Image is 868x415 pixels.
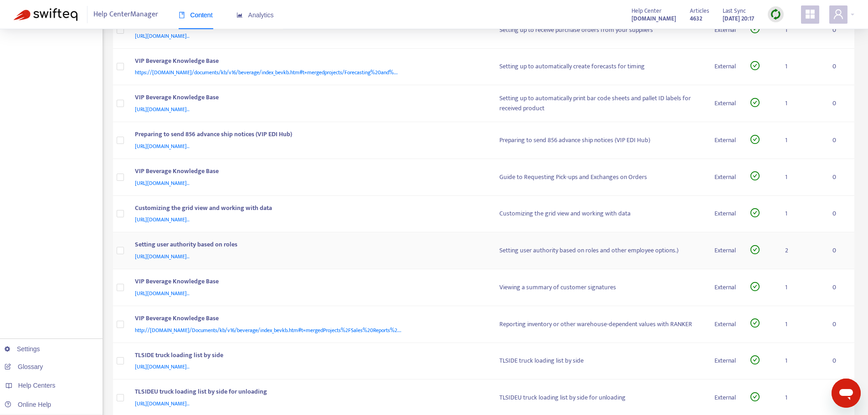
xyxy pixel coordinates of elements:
[135,313,482,325] div: VIP Beverage Knowledge Base
[135,326,401,335] span: http://[DOMAIN_NAME]/Documents/kb/v16/beverage/index_bevkb.htm#t=mergedProjects%2FSales%20Reports...
[750,245,760,254] span: check-circle
[135,203,482,215] div: Customizing the grid view and working with data
[93,6,158,23] span: Help Center Manager
[832,379,861,408] iframe: Button to launch messaging window
[723,14,754,24] strong: [DATE] 20:17
[135,240,482,251] div: Setting user authority based on roles
[18,382,56,389] span: Help Centers
[714,393,736,403] div: External
[135,166,482,178] div: VIP Beverage Knowledge Base
[135,350,482,362] div: TLSIDE truck loading list by side
[750,318,760,328] span: check-circle
[778,159,825,196] td: 1
[750,355,760,364] span: check-circle
[5,363,43,370] a: Glossary
[135,289,190,298] span: [URL][DOMAIN_NAME]..
[778,196,825,233] td: 1
[135,105,190,114] span: [URL][DOMAIN_NAME]..
[825,196,854,233] td: 0
[770,9,781,20] img: sync.dc5367851b00ba804db3.png
[714,282,736,292] div: External
[499,25,700,35] div: Setting up to receive purchase orders from your suppliers
[714,172,736,182] div: External
[714,61,736,72] div: External
[778,232,825,269] td: 2
[135,362,190,371] span: [URL][DOMAIN_NAME]..
[499,93,700,113] div: Setting up to automatically print bar code sheets and pallet ID labels for received product
[499,393,700,403] div: TLSIDEU truck loading list by side for unloading
[778,12,825,49] td: 1
[714,356,736,366] div: External
[750,171,760,180] span: check-circle
[690,14,702,24] strong: 4632
[778,269,825,306] td: 1
[632,13,676,24] a: [DOMAIN_NAME]
[825,49,854,86] td: 0
[825,122,854,159] td: 0
[135,129,482,141] div: Preparing to send 856 advance ship notices (VIP EDI Hub)
[778,122,825,159] td: 1
[778,306,825,343] td: 1
[5,345,40,353] a: Settings
[236,12,243,18] span: area-chart
[14,8,77,21] img: Swifteq
[690,6,709,16] span: Articles
[714,25,736,35] div: External
[750,61,760,70] span: check-circle
[825,232,854,269] td: 0
[632,6,662,16] span: Help Center
[805,9,816,20] span: appstore
[135,68,398,77] span: https://[DOMAIN_NAME]/documents/kb/v16/beverage/index_bevkb.htm#t=mergedprojects/Forecasting%20an...
[135,387,482,399] div: TLSIDEU truck loading list by side for unloading
[778,49,825,86] td: 1
[499,319,700,329] div: Reporting inventory or other warehouse-dependent values with RANKER
[5,401,51,408] a: Online Help
[714,98,736,108] div: External
[135,252,190,261] span: [URL][DOMAIN_NAME]..
[135,179,190,188] span: [URL][DOMAIN_NAME]..
[750,208,760,217] span: check-circle
[825,159,854,196] td: 0
[236,11,274,19] span: Analytics
[179,12,185,18] span: book
[778,85,825,122] td: 1
[179,11,213,19] span: Content
[135,31,190,41] span: [URL][DOMAIN_NAME]..
[714,209,736,219] div: External
[499,282,700,292] div: Viewing a summary of customer signatures
[833,9,844,20] span: user
[632,14,676,24] strong: [DOMAIN_NAME]
[135,277,482,288] div: VIP Beverage Knowledge Base
[135,215,190,224] span: [URL][DOMAIN_NAME]..
[750,98,760,107] span: check-circle
[135,399,190,408] span: [URL][DOMAIN_NAME]..
[499,172,700,182] div: Guide to Requesting Pick-ups and Exchanges on Orders
[499,135,700,145] div: Preparing to send 856 advance ship notices (VIP EDI Hub)
[135,142,190,151] span: [URL][DOMAIN_NAME]..
[499,356,700,366] div: TLSIDE truck loading list by side
[499,246,700,256] div: Setting user authority based on roles and other employee options.)
[714,319,736,329] div: External
[499,61,700,72] div: Setting up to automatically create forecasts for timing
[723,6,746,16] span: Last Sync
[750,282,760,291] span: check-circle
[135,56,482,68] div: VIP Beverage Knowledge Base
[825,306,854,343] td: 0
[825,12,854,49] td: 0
[825,85,854,122] td: 0
[750,392,760,401] span: check-circle
[135,92,482,104] div: VIP Beverage Knowledge Base
[750,135,760,144] span: check-circle
[825,343,854,380] td: 0
[714,135,736,145] div: External
[714,246,736,256] div: External
[499,209,700,219] div: Customizing the grid view and working with data
[825,269,854,306] td: 0
[778,343,825,380] td: 1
